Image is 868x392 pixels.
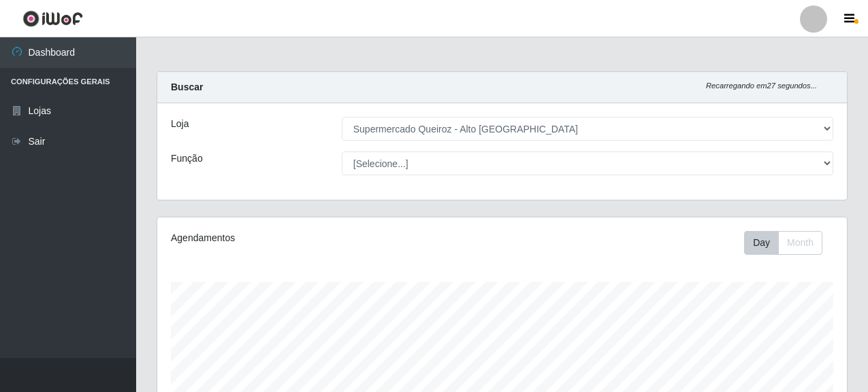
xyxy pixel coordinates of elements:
[744,231,779,255] button: Day
[22,10,83,27] img: CoreUI Logo
[171,231,435,245] div: Agendamentos
[171,152,203,166] label: Função
[778,231,822,255] button: Month
[171,117,189,131] label: Loja
[706,82,817,90] i: Recarregando em 27 segundos...
[744,231,822,255] div: First group
[171,82,203,92] strong: Buscar
[744,231,833,255] div: Toolbar with button groups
